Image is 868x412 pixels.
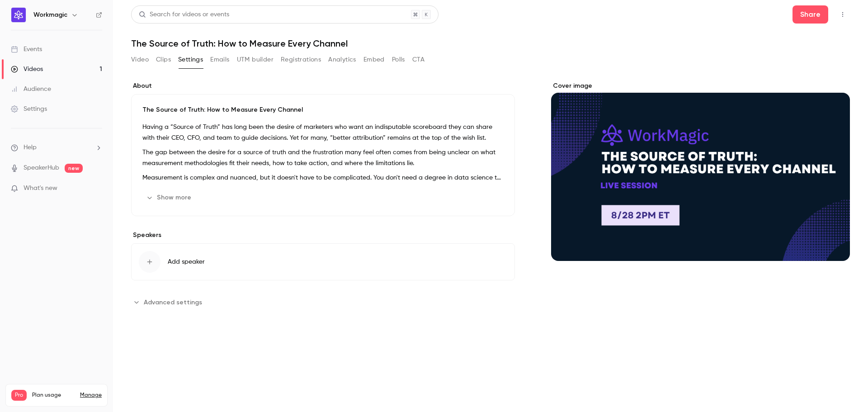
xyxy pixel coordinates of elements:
[363,52,385,67] button: Embed
[168,257,205,266] span: Add speaker
[281,52,321,67] button: Registrations
[32,392,75,399] span: Plan usage
[11,104,47,114] div: Settings
[131,52,149,67] button: Video
[139,10,229,19] div: Search for videos or events
[142,172,504,183] p: Measurement is complex and nuanced, but it doesn't have to be complicated. You don't need a degre...
[142,105,504,114] p: The Source of Truth: How to Measure Every Channel
[11,143,102,152] li: help-dropdown-opener
[11,8,26,22] img: Workmagic
[80,392,102,399] a: Manage
[65,164,83,173] span: new
[178,52,203,67] button: Settings
[131,295,208,309] button: Advanced settings
[131,231,515,240] label: Speakers
[24,163,59,173] a: SpeakerHub
[131,243,515,280] button: Add speaker
[142,147,504,169] p: The gap between the desire for a source of truth and the frustration many feel often comes from b...
[24,184,57,193] span: What's new
[142,190,197,205] button: Show more
[392,52,405,67] button: Polls
[237,52,274,67] button: UTM builder
[11,390,27,401] span: Pro
[793,5,828,24] button: Share
[131,295,515,309] section: Advanced settings
[551,81,850,90] label: Cover image
[144,298,202,307] span: Advanced settings
[210,52,229,67] button: Emails
[156,52,171,67] button: Clips
[142,122,504,143] p: Having a “Source of Truth” has long been the desire of marketers who want an indisputable scorebo...
[835,7,850,22] button: Top Bar Actions
[11,85,51,94] div: Audience
[131,81,515,90] label: About
[412,52,425,67] button: CTA
[24,143,37,152] span: Help
[131,38,850,49] h1: The Source of Truth: How to Measure Every Channel
[11,65,43,74] div: Videos
[551,81,850,261] section: Cover image
[11,45,42,54] div: Events
[33,10,67,19] h6: Workmagic
[328,52,356,67] button: Analytics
